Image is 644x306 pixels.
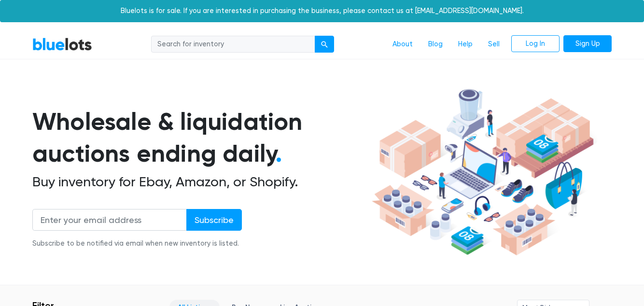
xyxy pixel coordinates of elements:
[420,35,450,54] a: Blog
[276,139,282,168] span: .
[368,84,597,260] img: hero-ee84e7d0318cb26816c560f6b4441b76977f77a177738b4e94f68c95b2b83dbb.png
[385,35,420,54] a: About
[186,209,242,231] input: Subscribe
[511,35,560,53] a: Log In
[32,209,187,231] input: Enter your email address
[151,36,315,53] input: Search for inventory
[563,35,612,53] a: Sign Up
[32,106,368,170] h1: Wholesale & liquidation auctions ending daily
[32,238,242,249] div: Subscribe to be notified via email when new inventory is listed.
[450,35,480,54] a: Help
[32,37,92,51] a: BlueLots
[480,35,507,54] a: Sell
[32,174,368,190] h2: Buy inventory for Ebay, Amazon, or Shopify.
